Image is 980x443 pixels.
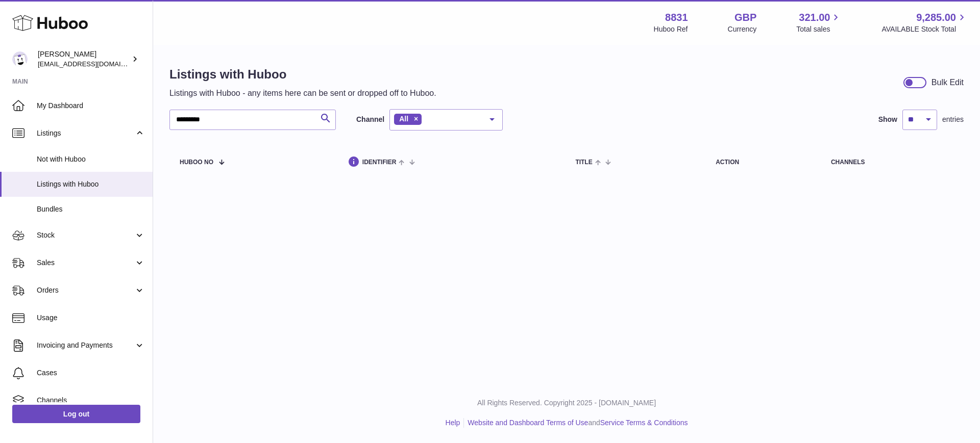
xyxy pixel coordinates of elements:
span: Usage [37,313,145,323]
span: Listings [37,128,134,138]
span: Orders [37,285,134,295]
span: Cases [37,368,145,378]
a: 321.00 Total sales [796,11,842,34]
span: Huboo no [180,159,213,166]
span: 321.00 [799,11,830,24]
p: Listings with Huboo - any items here can be sent or dropped off to Huboo. [169,88,436,99]
p: All Rights Reserved. Copyright 2025 - [DOMAIN_NAME] [161,398,972,408]
span: entries [942,115,964,124]
span: Total sales [796,24,842,34]
li: and [464,418,688,428]
label: Channel [356,115,384,124]
a: 9,285.00 AVAILABLE Stock Total [881,11,968,34]
span: Listings with Huboo [37,179,145,189]
div: Bulk Edit [932,77,964,88]
span: Stock [37,230,134,240]
div: action [716,159,811,166]
span: Bundles [37,204,145,214]
span: Channels [37,396,145,405]
span: AVAILABLE Stock Total [881,24,968,34]
div: Huboo Ref [654,24,688,34]
strong: GBP [734,11,756,24]
img: internalAdmin-8831@internal.huboo.com [12,51,28,67]
a: Help [446,419,460,427]
span: identifier [362,159,397,166]
strong: 8831 [665,11,688,24]
span: Sales [37,258,134,268]
span: 9,285.00 [916,11,956,24]
div: channels [831,159,953,166]
a: Service Terms & Conditions [600,419,688,427]
label: Show [878,115,897,124]
div: [PERSON_NAME] [38,49,130,69]
span: [EMAIL_ADDRESS][DOMAIN_NAME] [38,60,150,68]
span: Invoicing and Payments [37,341,134,350]
a: Log out [12,405,140,423]
span: Not with Huboo [37,154,145,164]
a: Website and Dashboard Terms of Use [468,419,588,427]
span: My Dashboard [37,101,145,111]
h1: Listings with Huboo [169,66,436,83]
span: All [399,115,408,123]
span: title [575,159,592,166]
div: Currency [728,24,757,34]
